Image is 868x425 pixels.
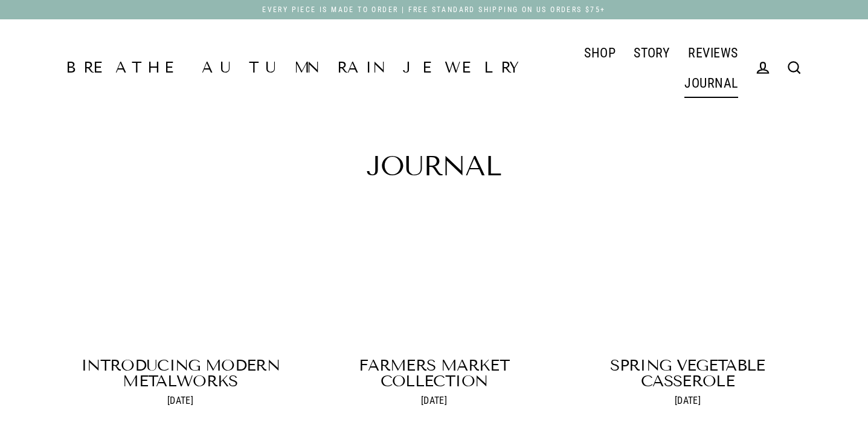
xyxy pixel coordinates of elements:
a: Introducing Modern Metalworks [81,356,280,391]
a: REVIEWS [679,37,747,68]
div: Primary [526,37,747,98]
a: Breathe Autumn Rain Jewelry [66,60,526,76]
a: JOURNAL [675,68,747,98]
time: [DATE] [421,395,448,406]
a: Spring Vegetable Casserole [610,356,765,391]
a: STORY [625,37,679,68]
a: SHOP [575,37,625,68]
time: [DATE] [167,395,194,406]
time: [DATE] [675,395,701,406]
a: Farmers Market Collection [359,356,509,391]
h1: Journal [66,152,803,180]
